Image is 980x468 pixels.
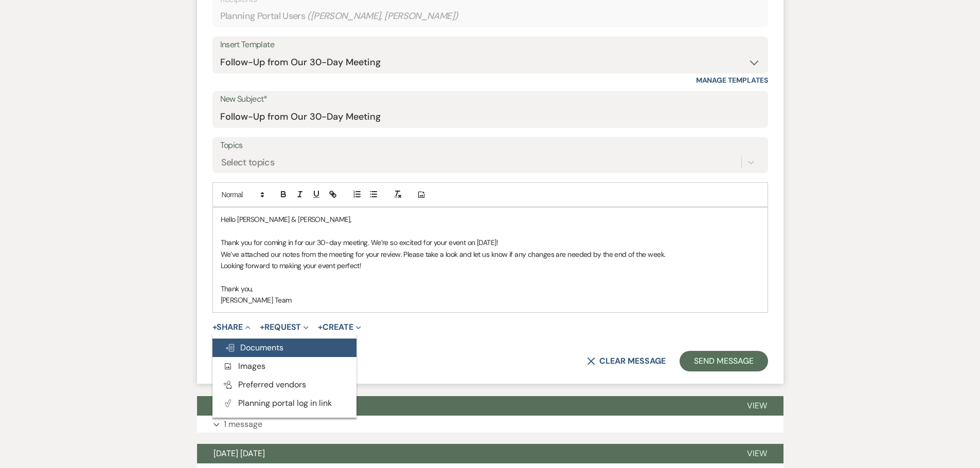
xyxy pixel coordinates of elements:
button: 1 message [197,416,783,433]
span: View [747,448,767,459]
p: [PERSON_NAME] Team [221,294,760,306]
button: View [730,444,783,463]
div: Planning Portal Users [220,6,760,26]
span: ( [PERSON_NAME], [PERSON_NAME] ) [307,9,458,23]
span: Documents [225,342,283,353]
p: 1 message [224,418,262,431]
span: + [318,323,323,331]
button: [DATE] Update [197,396,730,416]
span: View [747,400,767,411]
button: Planning portal log in link [212,394,357,413]
button: Create [318,323,361,331]
button: Request [260,323,309,331]
button: Share [212,323,251,331]
span: + [260,323,264,331]
button: Clear message [587,357,665,365]
p: Looking forward to making your event perfect! [221,260,760,271]
p: Thank you, [221,283,760,294]
span: + [212,323,217,331]
button: [DATE] [DATE] [197,444,730,463]
p: Hello [PERSON_NAME] & [PERSON_NAME], [221,214,760,225]
div: Insert Template [220,38,760,52]
p: Thank you for coming in for our 30-day meeting. We’re so excited for your event on [DATE]! [221,237,760,248]
p: We’ve attached our notes from the meeting for your review. Please take a look and let us know if ... [221,249,760,260]
button: Documents [212,339,357,357]
span: Images [223,361,265,371]
button: Preferred vendors [212,376,357,394]
span: [DATE] [DATE] [213,448,265,459]
div: Select topics [221,156,275,170]
a: Manage Templates [696,76,768,85]
button: View [730,396,783,416]
button: Send Message [680,351,768,371]
label: Topics [220,138,760,153]
button: Images [212,357,357,376]
label: New Subject* [220,92,760,107]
